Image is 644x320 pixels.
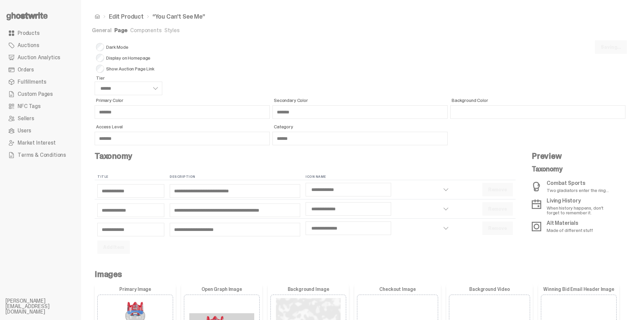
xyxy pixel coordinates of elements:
[532,166,615,172] p: Taxonomy
[272,132,448,145] input: Category
[95,82,162,95] select: Tier
[274,98,448,103] span: Secondary Color
[5,100,76,112] a: NFC Tags
[97,286,173,292] label: Primary Image
[18,104,41,109] span: NFC Tags
[5,64,76,76] a: Orders
[547,180,609,186] p: Combat Sports
[96,65,104,73] input: Show Auction Page Link
[96,76,162,80] span: Tier
[5,112,76,125] a: Sellers
[547,198,615,204] p: Living History
[449,286,530,292] label: Background Video
[5,27,76,39] a: Products
[95,152,516,160] h4: Taxonomy
[18,67,34,72] span: Orders
[18,128,31,133] span: Users
[5,125,76,137] a: Users
[18,30,40,36] span: Products
[95,270,625,278] h4: Images
[96,54,104,62] input: Display on Homepage
[541,286,617,292] label: Winning Bid Email Header Image
[96,43,162,51] span: Dark Mode
[18,91,53,97] span: Custom Pages
[18,140,56,146] span: Market Interest
[357,286,438,292] label: Checkout Image
[109,14,144,20] a: Edit Product
[5,39,76,51] a: Auctions
[18,43,39,48] span: Auctions
[303,174,455,180] th: Icon Name
[18,152,66,158] span: Terms & Conditions
[5,88,76,100] a: Custom Pages
[130,27,161,34] a: Components
[547,206,615,215] p: When history happens, don't forget to remember it.
[5,76,76,88] a: Fulfillments
[164,27,180,34] a: Styles
[452,98,625,103] span: Background Color
[274,124,448,129] span: Category
[96,98,270,103] span: Primary Color
[5,298,87,315] li: [PERSON_NAME][EMAIL_ADDRESS][DOMAIN_NAME]
[270,286,346,292] label: Background Image
[184,286,260,292] label: Open Graph Image
[92,27,112,34] a: General
[96,54,162,62] span: Display on Homepage
[5,149,76,161] a: Terms & Conditions
[18,55,60,60] span: Auction Analytics
[114,27,127,34] a: Page
[547,228,593,233] p: Made of different stuff
[96,43,104,51] input: Dark Mode
[96,65,162,73] span: Show Auction Page Link
[5,137,76,149] a: Market Interest
[547,220,593,226] p: Alt Materials
[96,124,270,129] span: Access Level
[5,51,76,64] a: Auction Analytics
[144,14,205,20] li: “You Can't See Me”
[532,152,615,160] h4: Preview
[95,105,270,119] input: Primary Color
[18,116,34,121] span: Sellers
[450,105,625,119] input: Background Color
[272,105,448,119] input: Secondary Color
[95,174,167,180] th: Title
[18,79,46,85] span: Fulfillments
[167,174,303,180] th: Description
[547,188,609,193] p: Two gladiators enter the ring...
[95,132,270,145] input: Access Level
